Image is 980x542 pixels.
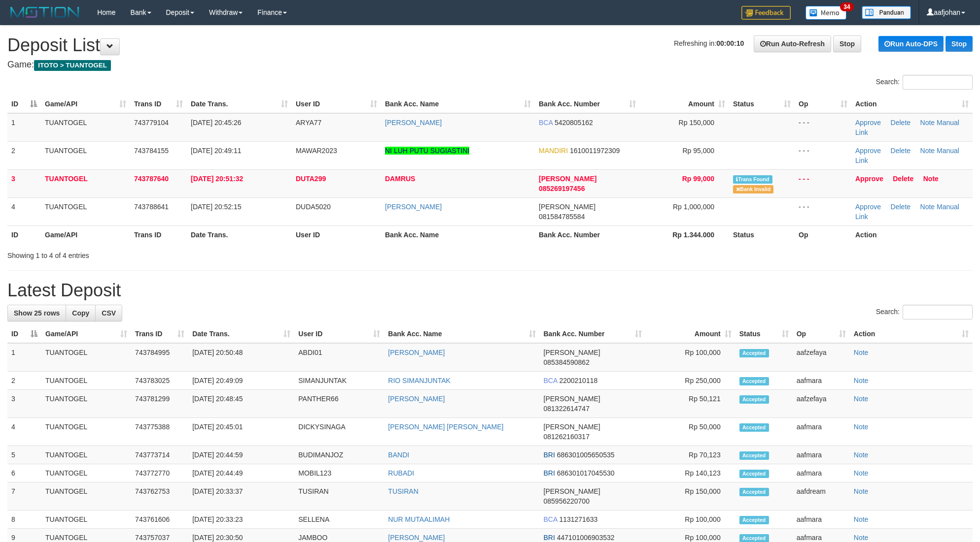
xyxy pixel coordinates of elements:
td: aafmara [793,510,850,529]
a: CSV [95,305,122,321]
span: [DATE] 20:52:15 [191,203,241,211]
a: Note [920,203,935,211]
a: Delete [891,147,910,155]
span: 743788641 [134,203,169,211]
th: Date Trans. [187,225,292,244]
td: Rp 150,000 [646,482,735,510]
a: NUR MUTAALIMAH [388,515,450,523]
td: SELLENA [294,510,384,529]
td: TUANTOGEL [41,169,130,197]
th: Rp 1.344.000 [640,225,729,244]
span: BRI [544,451,555,459]
td: - - - [795,197,851,225]
span: Copy 085384590862 to clipboard [544,358,590,366]
span: Accepted [739,516,769,524]
span: Bank is not match [733,185,773,193]
a: Show 25 rows [7,305,66,321]
td: [DATE] 20:44:49 [188,464,294,482]
a: Delete [893,175,913,183]
th: User ID: activate to sort column ascending [292,95,381,113]
td: 4 [7,418,41,446]
a: Note [920,147,935,155]
td: TUANTOGEL [41,482,131,510]
td: - - - [795,169,851,197]
span: [DATE] 20:51:32 [191,175,243,183]
td: 743773714 [131,446,188,464]
span: [DATE] 20:49:11 [191,147,241,155]
th: User ID [292,225,381,244]
td: [DATE] 20:33:23 [188,510,294,529]
span: CSV [102,309,116,317]
th: Date Trans.: activate to sort column ascending [188,325,294,343]
span: MANDIRI [539,147,568,155]
td: [DATE] 20:50:48 [188,343,294,372]
th: Game/API: activate to sort column ascending [41,325,131,343]
th: Bank Acc. Number: activate to sort column ascending [540,325,646,343]
td: aafmara [793,372,850,390]
td: [DATE] 20:49:09 [188,372,294,390]
td: TUANTOGEL [41,446,131,464]
span: Accepted [739,488,769,496]
th: Action: activate to sort column ascending [850,325,973,343]
span: 34 [840,2,853,11]
td: aafzefaya [793,390,850,418]
td: TUANTOGEL [41,510,131,529]
a: RIO SIMANJUNTAK [388,377,451,384]
span: 743787640 [134,175,169,183]
strong: 00:00:10 [716,39,744,47]
td: BUDIMANJOZ [294,446,384,464]
span: [PERSON_NAME] [539,175,596,183]
span: Copy 5420805162 to clipboard [555,119,593,127]
td: Rp 100,000 [646,343,735,372]
td: Rp 250,000 [646,372,735,390]
label: Search: [876,75,973,90]
span: Copy 081262160317 to clipboard [544,433,590,441]
th: Action: activate to sort column ascending [851,95,973,113]
th: Status: activate to sort column ascending [729,95,795,113]
a: Note [854,451,869,459]
td: 743762753 [131,482,188,510]
a: [PERSON_NAME] [388,349,445,356]
span: Copy 686301017045530 to clipboard [557,469,615,477]
a: BANDI [388,451,409,459]
td: 743775388 [131,418,188,446]
span: 743784155 [134,147,169,155]
th: ID: activate to sort column descending [7,325,41,343]
th: Bank Acc. Name: activate to sort column ascending [384,325,539,343]
a: Approve [855,147,881,155]
img: panduan.png [862,6,911,19]
a: [PERSON_NAME] [PERSON_NAME] [388,423,503,431]
th: Bank Acc. Name: activate to sort column ascending [381,95,535,113]
span: Copy 085956220700 to clipboard [544,497,590,505]
td: 1 [7,113,41,142]
a: Note [854,534,869,542]
input: Search: [903,305,973,319]
td: [DATE] 20:45:01 [188,418,294,446]
th: Bank Acc. Number: activate to sort column ascending [535,95,640,113]
td: 743781299 [131,390,188,418]
a: Run Auto-Refresh [754,35,831,52]
td: Rp 140,123 [646,464,735,482]
span: BCA [539,119,553,127]
span: Similar transaction found [733,175,772,184]
a: RUBADI [388,469,414,477]
span: [PERSON_NAME] [544,395,600,403]
td: 3 [7,169,41,197]
span: Show 25 rows [14,309,60,317]
td: Rp 70,123 [646,446,735,464]
td: Rp 100,000 [646,510,735,529]
img: MOTION_logo.png [7,5,82,20]
td: 8 [7,510,41,529]
th: User ID: activate to sort column ascending [294,325,384,343]
td: TUANTOGEL [41,197,130,225]
a: Stop [945,36,973,52]
img: Feedback.jpg [741,6,791,20]
td: SIMANJUNTAK [294,372,384,390]
span: Copy 447101006903532 to clipboard [557,534,615,542]
a: Note [854,395,869,403]
td: 743783025 [131,372,188,390]
td: 1 [7,343,41,372]
input: Search: [903,75,973,90]
span: Copy 081584785584 to clipboard [539,213,585,221]
th: ID: activate to sort column descending [7,95,41,113]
